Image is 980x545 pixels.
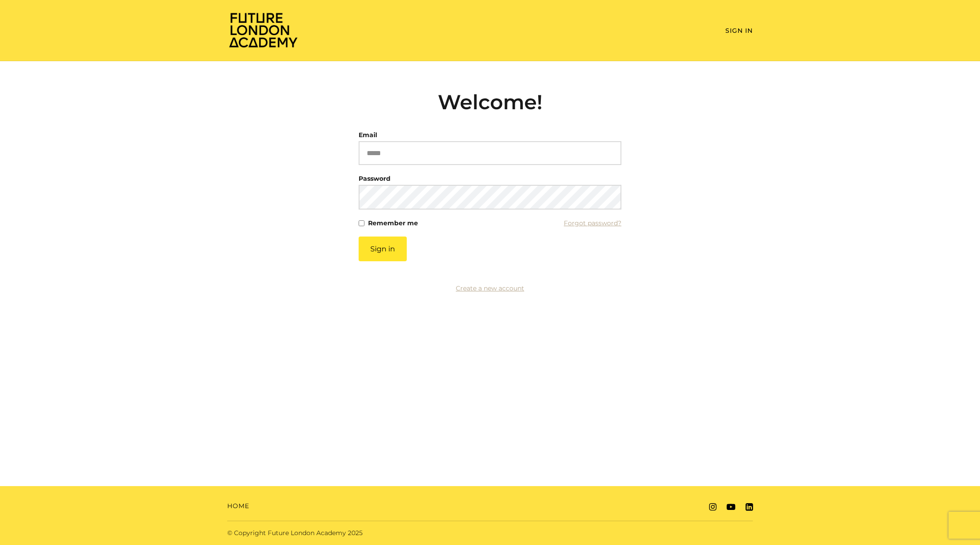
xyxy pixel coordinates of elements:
[359,172,391,185] label: Password
[227,12,299,48] img: Home Page
[564,217,621,229] a: Forgot password?
[359,237,366,474] label: If you are a human, ignore this field
[368,217,418,229] label: Remember me
[359,90,621,114] h2: Welcome!
[725,27,753,35] a: Sign In
[220,528,490,538] div: © Copyright Future London Academy 2025
[227,501,249,511] a: Home
[359,237,407,261] button: Sign in
[359,129,377,141] label: Email
[456,284,524,292] a: Create a new account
